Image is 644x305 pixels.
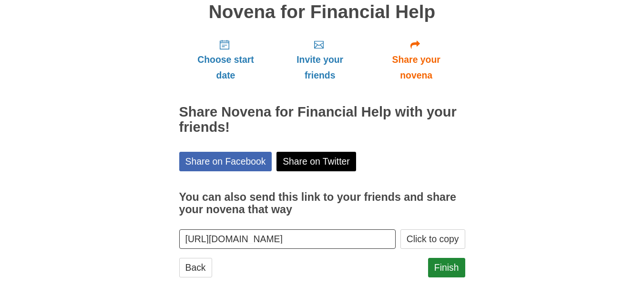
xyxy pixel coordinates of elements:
h2: Share Novena for Financial Help with your friends! [179,105,465,135]
a: Finish [428,258,465,277]
a: Invite your friends [272,31,367,88]
span: Invite your friends [282,52,358,83]
a: Share on Facebook [179,152,272,171]
button: Click to copy [400,229,465,249]
span: Share your novena [377,52,456,83]
h3: You can also send this link to your friends and share your novena that way [179,191,465,216]
a: Share on Twitter [276,152,356,171]
a: Choose start date [179,31,273,88]
a: Back [179,258,212,277]
a: Share your novena [368,31,465,88]
span: Choose start date [189,52,263,83]
h1: Novena for Financial Help [179,2,465,22]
